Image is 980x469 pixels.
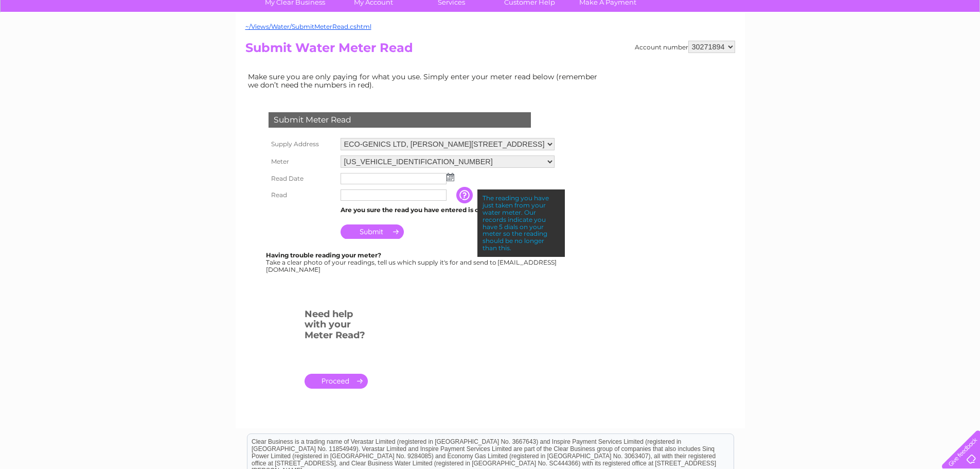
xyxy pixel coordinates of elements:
a: . [305,374,368,389]
img: ... [447,173,454,181]
th: Supply Address [266,135,338,153]
input: Information [456,187,475,203]
th: Meter [266,153,338,170]
input: Submit [341,224,404,239]
th: Read [266,187,338,203]
a: Water [799,44,818,51]
div: Take a clear photo of your readings, tell us which supply it's for and send to [EMAIL_ADDRESS][DO... [266,252,558,273]
div: Account number [635,41,735,53]
b: Having trouble reading your meter? [266,251,381,259]
div: Submit Meter Read [269,112,531,128]
a: Energy [825,44,847,51]
h3: Need help with your Meter Read? [305,307,368,346]
td: Are you sure the read you have entered is correct? [338,203,557,217]
div: The reading you have just taken from your water meter. Our records indicate you have 5 dials on y... [477,189,565,256]
a: Telecoms [853,44,884,51]
a: ~/Views/Water/SubmitMeterRead.cshtml [245,23,371,30]
a: Contact [912,44,937,51]
a: 0333 014 3131 [786,5,857,18]
h2: Submit Water Meter Read [245,41,735,60]
th: Read Date [266,170,338,187]
td: Make sure you are only paying for what you use. Simply enter your meter read below (remember we d... [245,70,605,92]
img: logo.png [34,27,87,58]
div: Clear Business is a trading name of Verastar Limited (registered in [GEOGRAPHIC_DATA] No. 3667643... [247,6,734,50]
a: Log out [946,44,970,51]
a: Blog [890,44,905,51]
